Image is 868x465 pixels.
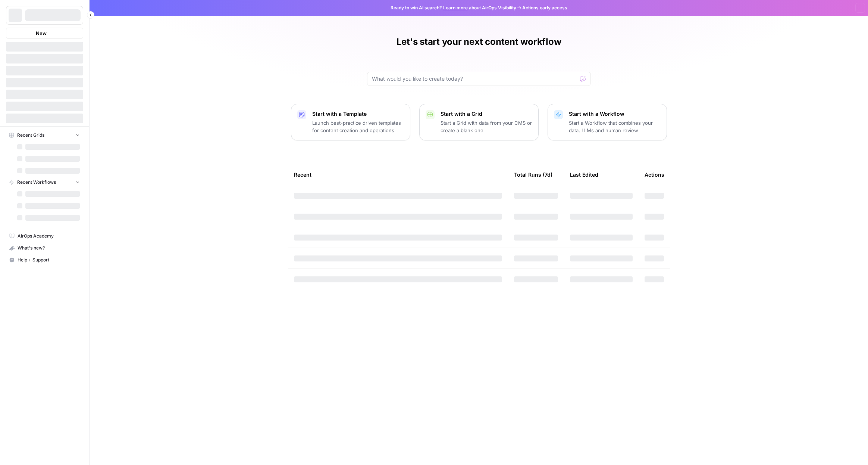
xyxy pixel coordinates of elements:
button: Start with a WorkflowStart a Workflow that combines your data, LLMs and human review [548,104,667,140]
p: Start a Grid with data from your CMS or create a blank one [441,119,532,134]
span: Recent Workflows [17,179,56,186]
button: Start with a TemplateLaunch best-practice driven templates for content creation and operations [291,104,410,140]
span: Recent Grids [17,132,44,139]
a: Learn more [443,5,468,10]
p: Launch best-practice driven templates for content creation and operations [312,119,404,134]
span: Help + Support [18,257,80,263]
button: Recent Grids [6,130,83,141]
div: Total Runs (7d) [514,164,552,185]
button: New [6,28,83,39]
p: Start with a Workflow [569,110,661,118]
button: Help + Support [6,254,83,266]
p: Start with a Grid [441,110,532,118]
p: Start with a Template [312,110,404,118]
div: Recent [294,164,502,185]
div: Actions [645,164,664,185]
span: New [36,30,47,37]
a: AirOps Academy [6,230,83,242]
span: Actions early access [522,4,567,11]
p: Start a Workflow that combines your data, LLMs and human review [569,119,661,134]
h1: Let's start your next content workflow [397,36,561,48]
input: What would you like to create today? [372,75,577,83]
button: Recent Workflows [6,177,83,188]
div: What's new? [6,242,83,254]
span: AirOps Academy [18,233,80,239]
div: Last Edited [570,164,598,185]
button: Start with a GridStart a Grid with data from your CMS or create a blank one [419,104,539,140]
span: Ready to win AI search? about AirOps Visibility [391,4,516,11]
button: What's new? [6,242,83,254]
